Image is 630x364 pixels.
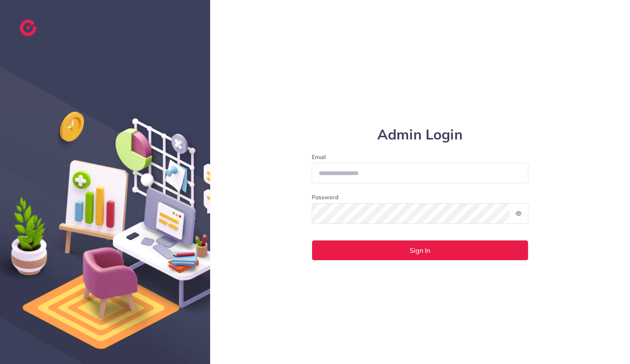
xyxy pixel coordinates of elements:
button: Sign In [312,240,529,261]
h1: Admin Login [312,126,529,143]
label: Password [312,193,338,201]
img: logo [20,20,36,36]
span: Sign In [410,247,430,254]
label: Email [312,153,529,161]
